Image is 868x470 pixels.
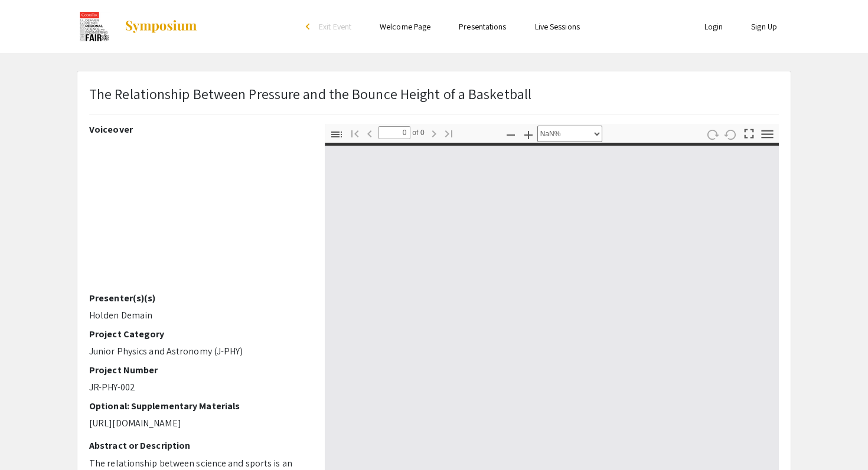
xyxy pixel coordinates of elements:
[758,126,778,143] button: Tools
[380,21,430,32] a: Welcome Page
[751,21,777,32] a: Sign Up
[306,23,313,30] div: arrow_back_ios
[360,124,380,142] button: Previous Page
[704,21,723,32] a: Login
[410,126,425,139] span: of 0
[319,21,351,32] span: Exit Event
[89,124,307,135] h2: Voiceover
[89,140,307,292] iframe: Denver Metro Science Fair Video
[89,380,307,395] p: JR-PHY-002
[501,126,521,143] button: Zoom Out
[89,308,307,323] p: Holden Demain
[459,21,506,32] a: Presentations
[739,124,759,141] button: Switch to Presentation Mode
[89,416,307,430] p: [URL][DOMAIN_NAME]
[89,292,307,304] h2: Presenter(s)(s)
[537,126,602,142] select: Zoom
[89,83,531,104] p: The Relationship Between Pressure and the Bounce Height of a Basketball
[89,400,307,412] h2: Optional: Supplementary Materials
[518,126,539,143] button: Zoom In
[535,21,580,32] a: Live Sessions
[77,12,198,41] a: CoorsTek Denver Metro Regional Science and Engineering Fair
[703,126,723,143] button: Rotate Clockwise
[89,344,307,359] p: Junior Physics and Astronomy (J-PHY)
[327,126,347,143] button: Toggle Sidebar
[721,126,741,143] button: Rotate Counterclockwise
[89,440,307,451] h2: Abstract or Description
[89,328,307,340] h2: Project Category
[89,364,307,376] h2: Project Number
[9,417,50,461] iframe: Chat
[345,124,365,142] button: Go to First Page
[124,19,198,34] img: Symposium by ForagerOne
[439,124,459,142] button: Go to Last Page
[77,12,112,41] img: CoorsTek Denver Metro Regional Science and Engineering Fair
[378,126,410,139] input: Page
[424,124,444,142] button: Next Page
